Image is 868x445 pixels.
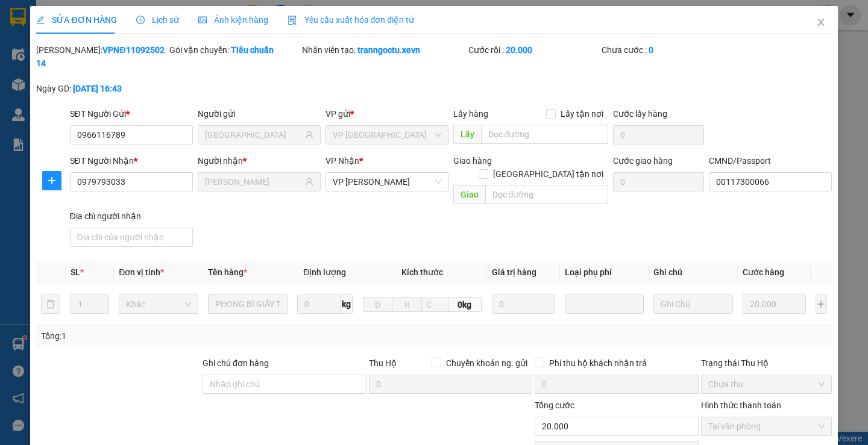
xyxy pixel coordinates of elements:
span: kg [341,294,353,314]
div: [PERSON_NAME]: [36,43,167,70]
span: Khác [126,295,191,313]
button: plus [42,171,61,190]
div: Ngày GD: [36,82,167,95]
span: 0kg [448,297,482,312]
span: SỬA ĐƠN HÀNG [36,15,116,25]
button: delete [41,294,60,314]
label: Ghi chú đơn hàng [203,358,269,368]
span: edit [36,16,45,24]
input: Địa chỉ của người nhận [70,228,193,247]
button: Close [804,6,838,40]
span: Phí thu hộ khách nhận trả [544,356,652,370]
div: SĐT Người Nhận [70,154,193,167]
span: Ảnh kiện hàng [198,15,268,25]
input: C [421,297,448,312]
input: Dọc đường [481,125,608,144]
span: [GEOGRAPHIC_DATA] tận nơi [488,167,608,181]
span: VP Nhận [325,156,359,166]
input: 0 [743,294,806,314]
div: Địa chỉ người nhận [70,210,193,223]
label: Cước lấy hàng [613,109,667,119]
div: Cước rồi : [468,43,599,57]
span: SL [71,267,80,277]
span: Giao [453,185,485,204]
input: Cước lấy hàng [613,125,704,145]
b: tranngoctu.xevn [357,45,420,55]
span: Tại văn phòng [708,417,825,435]
img: icon [288,16,297,25]
span: Kích thước [401,267,443,277]
span: user [305,178,313,186]
span: VP Lê Duẩn [333,173,441,191]
input: Ghi chú đơn hàng [203,375,366,394]
b: Tiêu chuẩn [231,45,274,55]
input: Tên người nhận [205,175,303,188]
span: Đơn vị tính [119,267,164,277]
div: Chưa cước : [602,43,732,57]
span: VP Nam Định [333,126,441,144]
b: 0 [649,45,653,55]
label: Hình thức thanh toán [701,400,781,410]
div: Gói vận chuyển: [169,43,300,57]
input: Tên người gửi [205,128,303,142]
div: Người nhận [198,154,321,167]
div: Trạng thái Thu Hộ [701,356,832,370]
b: [DATE] 16:43 [73,84,122,93]
span: Lịch sử [136,15,179,25]
input: Cước giao hàng [613,172,704,191]
input: D [363,297,393,312]
span: close [816,17,826,27]
b: 20.000 [506,45,532,55]
span: plus [43,176,61,185]
span: Cước hàng [743,267,784,277]
input: Dọc đường [485,185,608,204]
input: 0 [492,294,555,314]
div: CMND/Passport [709,154,832,167]
span: Lấy tận nơi [556,107,608,120]
span: Giao hàng [453,156,492,166]
th: Loại phụ phí [560,261,649,284]
input: Ghi Chú [653,294,733,314]
button: plus [816,294,826,314]
input: R [392,297,422,312]
div: VP gửi [325,107,448,120]
span: Định lượng [303,267,346,277]
span: Yêu cầu xuất hóa đơn điện tử [288,15,415,25]
div: Tổng: 1 [41,329,336,343]
label: Cước giao hàng [613,156,673,166]
span: Tổng cước [535,400,574,410]
span: Tên hàng [208,267,247,277]
span: Giá trị hàng [492,267,536,277]
input: VD: Bàn, Ghế [208,294,288,314]
span: Lấy hàng [453,109,488,119]
span: user [305,131,313,139]
div: Nhân viên tạo: [302,43,466,57]
span: Chưa thu [708,375,825,393]
span: Thu Hộ [369,358,397,368]
div: Người gửi [198,107,321,120]
span: clock-circle [136,16,145,24]
div: SĐT Người Gửi [70,107,193,120]
span: Chuyển khoản ng. gửi [441,356,532,370]
th: Ghi chú [649,261,738,284]
span: picture [198,16,207,24]
span: Lấy [453,125,481,144]
b: VPNĐ1109250214 [36,45,164,68]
